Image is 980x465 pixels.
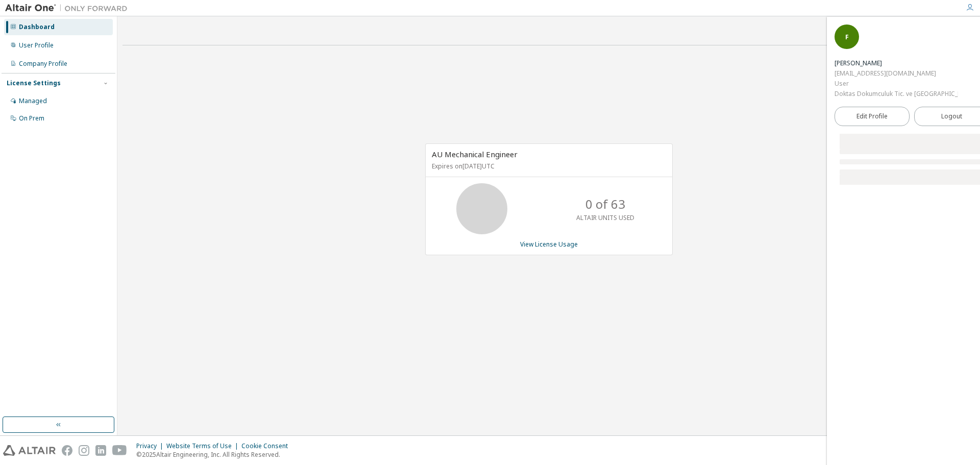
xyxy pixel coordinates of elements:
[19,23,55,31] div: Dashboard
[19,41,54,50] div: User Profile
[835,68,958,79] div: [EMAIL_ADDRESS][DOMAIN_NAME]
[136,450,294,459] p: © 2025 Altair Engineering, Inc. All Rights Reserved.
[856,112,888,120] span: Edit Profile
[112,445,127,456] img: youtube.svg
[19,114,44,123] div: On Prem
[241,442,294,450] div: Cookie Consent
[432,162,664,170] p: Expires on [DATE] UTC
[62,445,72,456] img: facebook.svg
[585,195,625,213] p: 0 of 63
[19,60,67,68] div: Company Profile
[941,111,962,121] span: Logout
[520,240,578,249] a: View License Usage
[845,33,849,41] span: F
[7,79,61,87] div: License Settings
[432,149,518,159] span: AU Mechanical Engineer
[5,3,133,13] img: Altair One
[835,79,958,89] div: User
[79,445,89,456] img: instagram.svg
[166,442,241,450] div: Website Terms of Use
[19,97,47,105] div: Managed
[576,213,634,222] p: ALTAIR UNITS USED
[95,445,106,456] img: linkedin.svg
[3,445,56,456] img: altair_logo.svg
[835,58,958,68] div: Fahrettin Aydemir
[835,107,910,126] a: Edit Profile
[136,442,166,450] div: Privacy
[835,89,958,99] div: Doktas Dokumculuk Tic. ve [GEOGRAPHIC_DATA]. A.S.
